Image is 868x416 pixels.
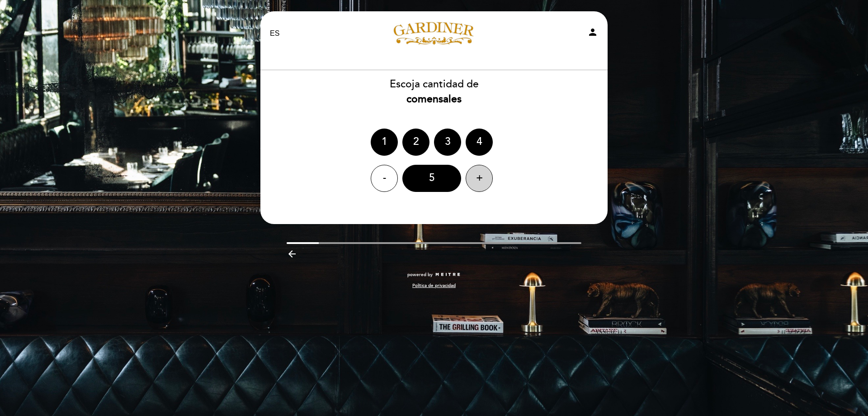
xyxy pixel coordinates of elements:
div: - [371,165,398,192]
div: 1 [371,129,398,156]
div: 5 [402,165,461,192]
a: powered by [407,272,461,278]
div: 2 [402,129,429,156]
div: 4 [466,129,493,156]
button: person [587,27,598,41]
div: Escoja cantidad de [260,77,608,107]
div: 3 [434,129,461,156]
b: comensales [406,93,462,105]
div: + [466,165,493,192]
i: person [587,27,598,38]
span: powered by [407,272,433,278]
img: MEITRE [435,273,461,277]
a: [PERSON_NAME] [377,21,491,46]
i: arrow_backward [287,249,297,259]
a: Política de privacidad [412,282,456,289]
